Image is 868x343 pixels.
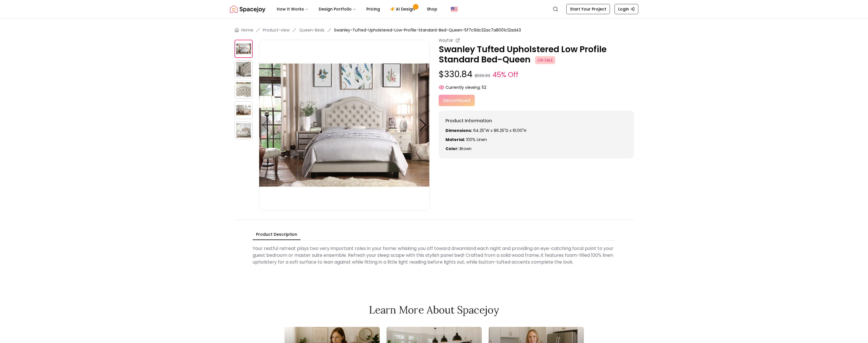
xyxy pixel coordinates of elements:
a: Spacejoy [230,3,265,15]
p: 64.25"W x 86.25"D x 61.00"H [445,128,627,133]
a: AI Design [386,3,421,15]
div: Your restful retreat plays two very important roles in your home: whisking you off toward dreamla... [253,243,616,268]
a: Home [241,27,253,33]
p: Swanley Tufted Upholstered Low Profile Standard Bed-Queen [439,44,634,65]
span: 100% Linen [466,137,487,142]
nav: Main [272,3,442,15]
h2: Learn More About Spacejoy [284,304,584,315]
img: https://storage.googleapis.com/spacejoy-main/assets/5f7c9dc32ac7a8001c12ad43/product_0_o08di6857co [235,40,253,58]
img: https://storage.googleapis.com/spacejoy-main/assets/5f7c9dc32ac7a8001c12ad43/product_1_1no39716n76b [235,60,253,78]
a: Login [614,4,638,14]
img: United States [451,6,458,12]
h6: Product Information [445,117,627,124]
span: ON SALE [535,56,555,64]
small: 45% Off [493,70,518,80]
a: Pricing [362,3,385,15]
nav: breadcrumb [235,27,634,33]
small: Wayfair [439,37,453,43]
small: $599.99 [475,73,490,79]
span: Currently viewing: [445,85,481,90]
strong: Material: [445,137,465,142]
span: brown [460,146,472,151]
a: Queen-Beds [299,27,324,33]
img: https://storage.googleapis.com/spacejoy-main/assets/5f7c9dc32ac7a8001c12ad43/product_0_o08di6857co [259,40,430,211]
img: https://storage.googleapis.com/spacejoy-main/assets/5f7c9dc32ac7a8001c12ad43/product_4_9b9gp0j050ia [235,121,253,140]
a: Start Your Project [566,4,610,14]
span: Swanley-Tufted-Upholstered-Low-Profile-Standard-Bed-Queen-5f7c9dc32ac7a8001c12ad43 [334,27,521,33]
button: Design Portfolio [314,3,361,15]
span: 52 [482,85,486,90]
a: Shop [422,3,442,15]
img: Spacejoy Logo [230,3,265,15]
a: Product-view [263,27,290,33]
img: https://storage.googleapis.com/spacejoy-main/assets/5f7c9dc32ac7a8001c12ad43/product_3_e33gj8ceho0j [235,101,253,119]
button: Product Description [253,229,301,240]
strong: Color: [445,146,459,151]
button: How It Works [272,3,313,15]
p: $330.84 [439,69,634,80]
img: https://storage.googleapis.com/spacejoy-main/assets/5f7c9dc32ac7a8001c12ad43/product_2_2fepp6appnl9 [235,81,253,99]
strong: Dimensions: [445,128,472,133]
